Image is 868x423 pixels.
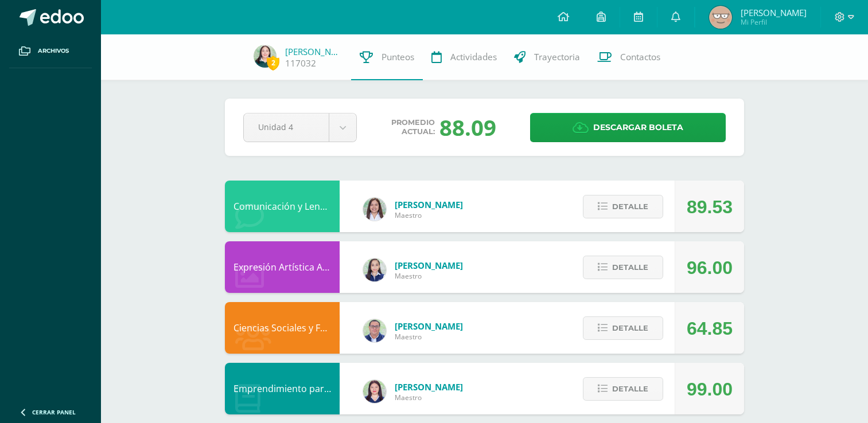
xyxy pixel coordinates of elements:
div: 88.09 [439,112,496,142]
div: Ciencias Sociales y Formación Ciudadana [225,302,340,354]
div: Comunicación y Lenguaje, Inglés [225,181,340,232]
span: [PERSON_NAME] [395,320,463,332]
span: Descargar boleta [593,113,683,142]
span: [PERSON_NAME] [395,381,463,393]
span: Unidad 4 [258,113,314,140]
a: Trayectoria [505,34,589,80]
span: Detalle [612,318,648,339]
button: Detalle [583,195,663,218]
span: 2 [267,56,279,70]
img: a452c7054714546f759a1a740f2e8572.png [363,380,386,403]
div: 89.53 [687,181,733,233]
span: Mi Perfil [741,17,807,27]
span: [PERSON_NAME] [395,199,463,210]
a: Actividades [423,34,505,80]
span: Actividades [450,51,497,63]
span: Archivos [38,46,69,56]
span: Maestro [395,393,463,402]
span: Promedio actual: [391,118,435,136]
a: Descargar boleta [530,113,726,142]
div: Expresión Artística ARTES PLÁSTICAS [225,241,340,293]
span: [PERSON_NAME] [741,7,807,18]
button: Detalle [583,377,663,401]
a: Unidad 4 [244,113,356,142]
span: Detalle [612,378,648,399]
a: Contactos [589,34,669,80]
span: Detalle [612,257,648,278]
span: Contactos [620,51,660,63]
img: c1c1b07ef08c5b34f56a5eb7b3c08b85.png [363,319,386,342]
span: Punteos [382,51,414,63]
button: Detalle [583,316,663,340]
img: 360951c6672e02766e5b7d72674f168c.png [363,258,386,281]
img: acecb51a315cac2de2e3deefdb732c9f.png [363,198,386,221]
span: Maestro [395,271,463,281]
a: 117032 [285,57,316,69]
a: Archivos [9,34,92,68]
span: Cerrar panel [32,408,76,416]
button: Detalle [583,256,663,279]
div: Emprendimiento para la Productividad [225,363,340,414]
a: [PERSON_NAME] [285,46,342,57]
span: Detalle [612,196,648,217]
img: a1bd628bc8d77c2df3a53a2f900e792b.png [254,45,277,68]
img: cc3a47114ec549f5acc0a5e2bcb9fd2f.png [709,6,732,29]
span: Trayectoria [534,51,580,63]
div: 96.00 [687,242,733,293]
div: 64.85 [687,303,733,354]
span: Maestro [395,210,463,220]
a: Punteos [351,34,423,80]
div: 99.00 [687,363,733,415]
span: Maestro [395,332,463,342]
span: [PERSON_NAME] [395,260,463,271]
